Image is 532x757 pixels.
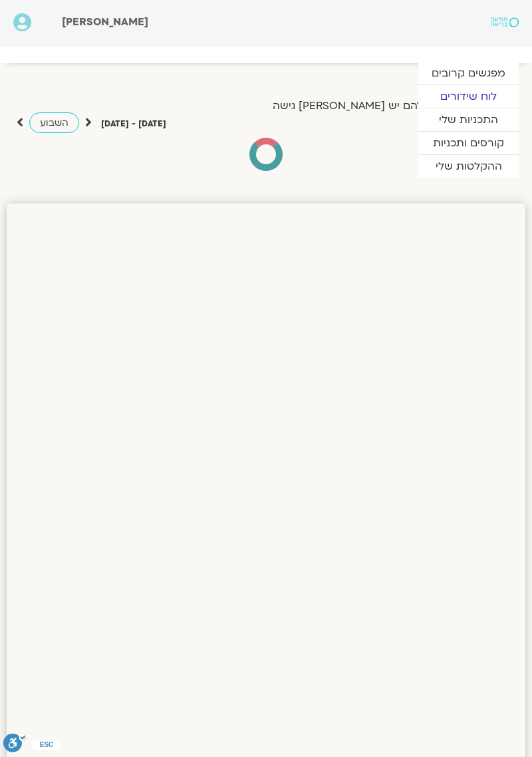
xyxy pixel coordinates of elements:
a: השבוע [29,112,79,133]
a: לוח שידורים [418,85,519,108]
a: התכניות שלי [418,108,519,131]
a: ההקלטות שלי [418,155,519,178]
span: השבוע [40,116,68,129]
p: [DATE] - [DATE] [101,117,166,131]
a: קורסים ותכניות [418,132,519,154]
label: הצג רק הרצאות להם יש [PERSON_NAME] גישה [273,100,503,112]
a: מפגשים קרובים [418,62,519,84]
span: [PERSON_NAME] [62,15,148,29]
